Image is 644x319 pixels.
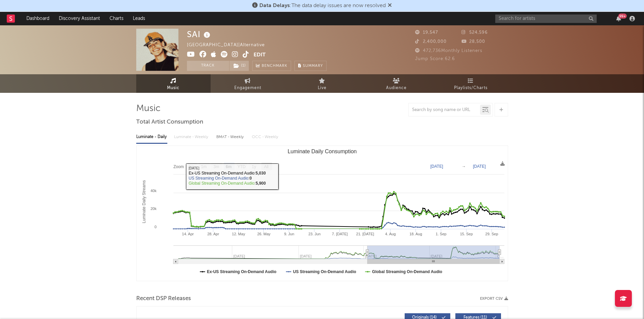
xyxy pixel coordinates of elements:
button: Edit [254,51,266,59]
span: Jump Score: 62.6 [415,57,455,61]
span: 472,736 Monthly Listeners [415,49,482,53]
a: Benchmark [252,61,291,71]
text: 18. Aug [409,232,422,236]
text: 6m [225,164,231,169]
a: Music [136,74,211,93]
input: Search for artists [495,15,597,23]
text: 29. Sep [485,232,498,236]
div: 99 + [618,14,627,19]
text: Luminate Daily Streams [142,180,146,223]
text: 40k [150,189,157,193]
text: 7. [DATE] [332,232,348,236]
text: 28. Apr [207,232,219,236]
text: 14. Apr [182,232,194,236]
a: Playlists/Charts [434,74,508,93]
span: Dismiss [388,3,392,8]
text: O… [497,254,504,258]
span: Engagement [234,84,261,92]
span: : The data delay issues are now resolved [259,3,386,8]
text: 1. Sep [435,232,446,236]
text: 4. Aug [385,232,396,236]
button: Export CSV [480,297,508,301]
div: [GEOGRAPHIC_DATA] | Alternative [187,41,272,49]
text: 1w [189,164,194,169]
text: 23. Jun [308,232,320,236]
span: Music [167,84,180,92]
div: BMAT - Weekly [216,131,245,143]
button: (1) [230,61,249,71]
a: Dashboard [22,12,54,25]
text: → [462,164,466,169]
span: Playlists/Charts [454,84,487,92]
text: [DATE] [473,164,486,169]
span: Data Delays [259,3,290,8]
text: 3m [213,164,219,169]
a: Audience [359,74,434,93]
div: Luminate - Daily [136,131,167,143]
a: Live [285,74,359,93]
span: 19,547 [415,30,438,35]
svg: Luminate Daily Consumption [137,146,508,281]
button: Summary [294,61,327,71]
text: 9. Jun [284,232,294,236]
a: Charts [105,12,128,25]
a: Discovery Assistant [54,12,105,25]
a: Leads [128,12,150,25]
span: Recent DSP Releases [136,295,191,303]
button: Track [187,61,229,71]
span: Benchmark [262,62,287,70]
span: Live [318,84,327,92]
text: 21. [DATE] [356,232,374,236]
text: 26. May [257,232,270,236]
text: 12. May [232,232,245,236]
span: 2,400,000 [415,39,447,44]
button: 99+ [616,16,621,21]
span: ( 1 ) [229,61,249,71]
text: Zoom [173,164,184,169]
span: Total Artist Consumption [136,118,203,126]
text: YTD [237,164,245,169]
span: 28,500 [461,39,485,44]
span: Audience [386,84,407,92]
span: Summary [303,64,323,68]
text: 1y [252,164,256,169]
text: Global Streaming On-Demand Audio [372,269,442,274]
span: 524,596 [461,30,488,35]
text: 20k [150,207,157,211]
text: Luminate Daily Consumption [287,149,357,154]
input: Search by song name or URL [409,107,480,113]
text: 15. Sep [460,232,473,236]
text: 1m [201,164,207,169]
text: [DATE] [430,164,443,169]
text: 0 [154,225,156,229]
text: All [264,164,268,169]
text: US Streaming On-Demand Audio [293,269,356,274]
text: Ex-US Streaming On-Demand Audio [207,269,277,274]
a: Engagement [211,74,285,93]
div: SAI [187,29,212,40]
